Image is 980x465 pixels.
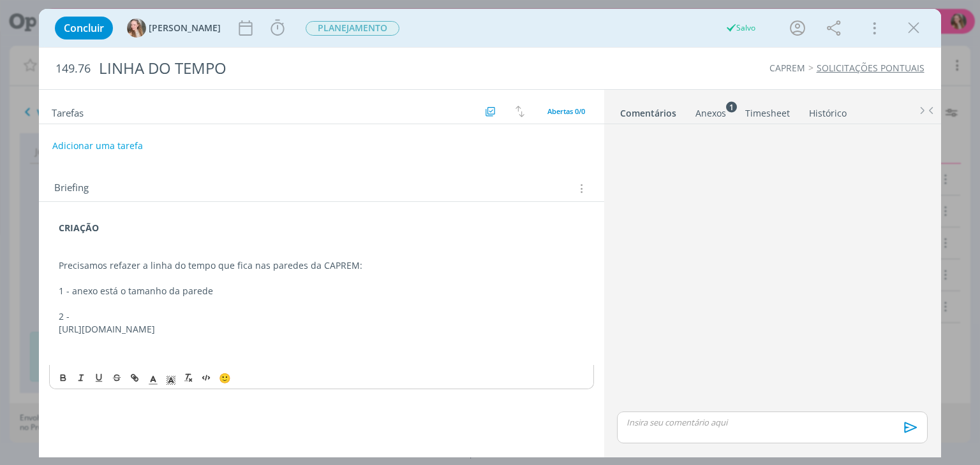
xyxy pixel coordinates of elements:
p: 2 - [59,310,584,323]
a: Histórico [808,101,847,120]
p: [URL][DOMAIN_NAME] [59,323,584,336]
a: SOLICITAÇÕES PONTUAIS [817,62,924,74]
span: [PERSON_NAME] [149,24,221,32]
div: LINHA DO TEMPO [93,53,557,84]
button: Adicionar uma tarefa [52,134,144,157]
span: Concluir [64,23,104,33]
button: 🙂 [216,370,234,385]
div: dialog [39,9,940,457]
a: Timesheet [745,101,791,120]
span: 149.76 [56,62,91,76]
span: Cor de Fundo [162,370,180,385]
sup: 1 [726,101,737,112]
button: Concluir [55,17,113,39]
button: PLANEJAMENTO [305,20,400,36]
span: Abertas 0/0 [547,106,585,116]
span: Briefing [54,180,89,197]
img: G [127,18,146,38]
span: Tarefas [52,104,84,119]
img: arrow-down-up.svg [516,106,524,117]
span: Cor do Texto [144,370,162,385]
span: PLANEJAMENTO [306,21,399,36]
a: Comentários [620,101,677,120]
div: Anexos [695,107,726,120]
p: 1 - anexo está o tamanho da parede [59,285,584,297]
p: Precisamos refazer a linha do tempo que fica nas paredes da CAPREM: [59,259,584,272]
div: Salvo [725,22,755,34]
strong: CRIAÇÃO [59,222,99,234]
button: G[PERSON_NAME] [127,18,221,38]
a: CAPREM [769,62,805,74]
span: 🙂 [219,371,231,384]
